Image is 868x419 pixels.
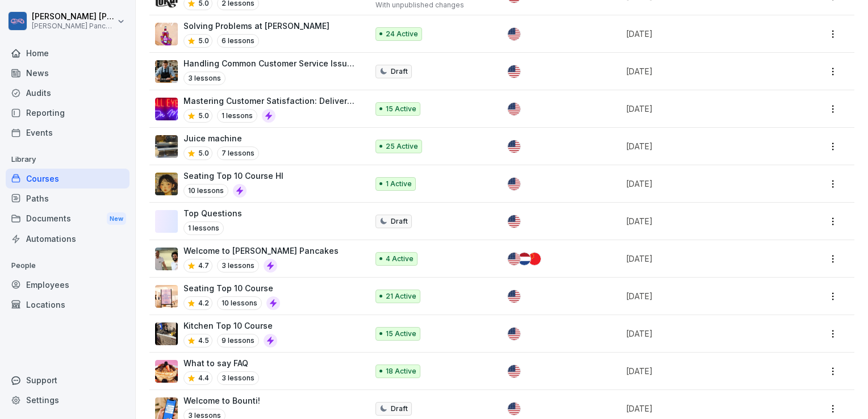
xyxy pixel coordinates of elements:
[155,360,178,383] img: u4z16joy1tc1izvss22pflnu.png
[183,221,224,235] p: 1 lessons
[626,290,782,302] p: [DATE]
[508,28,520,40] img: us.svg
[217,146,259,160] p: 7 lessons
[6,123,130,143] a: Events
[508,65,520,78] img: us.svg
[217,296,262,310] p: 10 lessons
[6,169,130,188] a: Courses
[386,179,412,189] p: 1 Active
[183,282,280,294] p: Seating Top 10 Course
[626,253,782,265] p: [DATE]
[155,23,178,45] img: h60njxadi3jakyjpea9djrwa.png
[626,328,782,340] p: [DATE]
[508,140,520,153] img: us.svg
[508,103,520,115] img: us.svg
[386,141,418,152] p: 25 Active
[508,215,520,228] img: us.svg
[386,254,414,264] p: 4 Active
[6,208,130,229] a: DocumentsNew
[155,98,178,120] img: nn5k69ucivey5ks2hkuikcrt.png
[626,28,782,40] p: [DATE]
[391,404,408,414] p: Draft
[386,329,416,339] p: 15 Active
[155,60,178,83] img: zr82mlnznt3flpugxhrf54l4.png
[183,357,259,369] p: What to say FAQ
[6,275,130,295] a: Employees
[508,253,520,265] img: us.svg
[528,253,541,265] img: cn.svg
[107,212,126,225] div: New
[32,12,115,22] p: [PERSON_NAME] [PERSON_NAME]
[217,371,259,385] p: 3 lessons
[626,365,782,377] p: [DATE]
[6,390,130,410] a: Settings
[386,104,416,114] p: 15 Active
[626,65,782,77] p: [DATE]
[508,365,520,378] img: us.svg
[386,291,416,301] p: 21 Active
[183,132,259,144] p: Juice machine
[155,248,178,270] img: vn3kdn5dxao0dd9rp1npz7ew.png
[155,322,178,345] img: iyjw6pwllbvacl0348z1k99v.png
[6,295,130,315] a: Locations
[198,111,209,121] p: 5.0
[626,215,782,227] p: [DATE]
[508,328,520,340] img: us.svg
[198,336,209,346] p: 4.5
[6,370,130,390] div: Support
[6,83,130,103] a: Audits
[6,43,130,63] a: Home
[626,178,782,190] p: [DATE]
[183,245,339,257] p: Welcome to [PERSON_NAME] Pancakes
[6,150,130,169] p: Library
[183,184,228,198] p: 10 lessons
[155,135,178,158] img: q04ugz17koqghbhzvqbge1kb.png
[518,253,531,265] img: nl.svg
[626,103,782,115] p: [DATE]
[183,207,242,219] p: Top Questions
[626,403,782,414] p: [DATE]
[6,188,130,208] a: Paths
[6,257,130,275] p: People
[155,285,178,308] img: mxpdlg2ydl385stwaqnbhuh4.png
[155,173,178,195] img: a44whdirlwcifv2f497wusy2.png
[508,403,520,415] img: us.svg
[217,34,259,48] p: 6 lessons
[508,290,520,303] img: us.svg
[508,178,520,190] img: us.svg
[391,216,408,227] p: Draft
[386,366,416,376] p: 18 Active
[6,229,130,249] a: Automations
[183,395,260,407] p: Welcome to Bounti!
[183,57,356,69] p: Handling Common Customer Service Issues at [GEOGRAPHIC_DATA]
[198,373,209,383] p: 4.4
[198,148,209,158] p: 5.0
[32,22,115,30] p: [PERSON_NAME] Pancakes
[183,20,329,32] p: Solving Problems at [PERSON_NAME]
[217,259,259,273] p: 3 lessons
[198,36,209,46] p: 5.0
[183,95,356,107] p: Mastering Customer Satisfaction: Deliver Exceptional Service at [GEOGRAPHIC_DATA]
[217,334,259,347] p: 9 lessons
[6,103,130,123] a: Reporting
[391,66,408,77] p: Draft
[183,320,277,332] p: Kitchen Top 10 Course
[183,170,283,182] p: Seating Top 10 Course HI
[198,298,209,308] p: 4.2
[6,208,130,229] div: Documents
[183,72,226,85] p: 3 lessons
[198,261,209,271] p: 4.7
[217,109,257,123] p: 1 lessons
[6,63,130,83] a: News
